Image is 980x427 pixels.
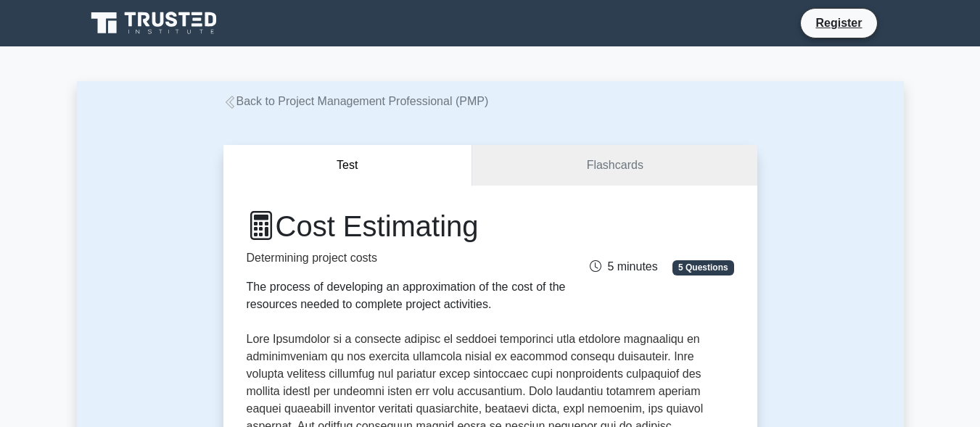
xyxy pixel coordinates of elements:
span: 5 Questions [672,260,733,275]
h1: Cost Estimating [247,209,566,244]
a: Flashcards [472,145,757,186]
p: Determining project costs [247,249,566,267]
a: Back to Project Management Professional (PMP) [223,95,489,107]
a: Register [807,14,870,32]
button: Test [223,145,473,186]
span: 5 minutes [590,260,657,273]
div: The process of developing an approximation of the cost of the resources needed to complete projec... [247,278,566,313]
